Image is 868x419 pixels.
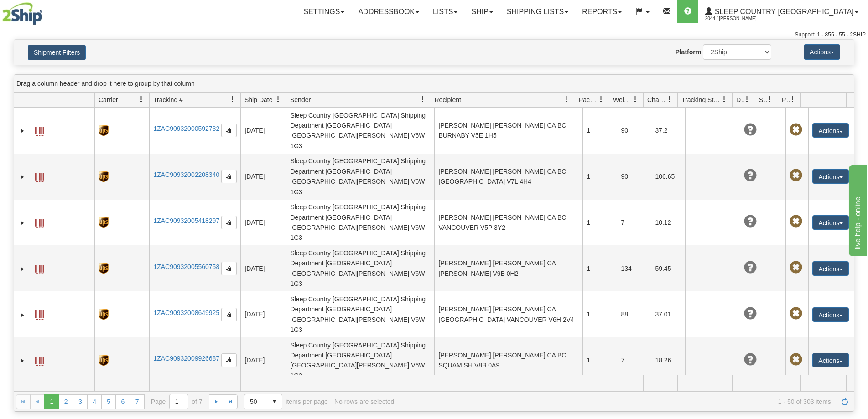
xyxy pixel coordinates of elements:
[221,216,237,229] button: Copy to clipboard
[617,245,651,291] td: 134
[44,394,59,409] span: Page 1
[296,0,351,23] a: Settings
[434,337,582,383] td: [PERSON_NAME] [PERSON_NAME] CA BC SQUAMISH V8B 0A9
[73,394,88,409] a: 3
[582,337,617,383] td: 1
[2,31,866,39] div: Support: 1 - 855 - 55 - 2SHIP
[35,261,44,275] a: Label
[579,95,598,104] span: Packages
[221,308,237,321] button: Copy to clipboard
[134,92,149,107] a: Carrier filter column settings
[762,92,778,107] a: Shipment Issues filter column settings
[628,92,643,107] a: Weight filter column settings
[744,169,757,182] span: Unknown
[415,92,431,107] a: Sender filter column settings
[837,394,852,409] a: Refresh
[736,95,744,104] span: Delivery Status
[434,291,582,337] td: [PERSON_NAME] [PERSON_NAME] CA [GEOGRAPHIC_DATA] VANCOUVER V6H 2V4
[662,92,677,107] a: Charge filter column settings
[812,215,849,230] button: Actions
[153,95,183,104] span: Tracking #
[434,200,582,246] td: [PERSON_NAME] [PERSON_NAME] CA BC VANCOUVER V5P 3Y2
[651,200,685,246] td: 10.12
[744,307,757,320] span: Unknown
[812,123,849,138] button: Actions
[153,263,219,270] a: 1ZAC90932005560758
[286,337,434,383] td: Sleep Country [GEOGRAPHIC_DATA] Shipping Department [GEOGRAPHIC_DATA] [GEOGRAPHIC_DATA][PERSON_NA...
[739,92,755,107] a: Delivery Status filter column settings
[35,215,44,229] a: Label
[240,200,286,246] td: [DATE]
[675,47,701,57] label: Platform
[559,92,575,107] a: Recipient filter column settings
[790,307,802,320] span: Pickup Not Assigned
[812,261,849,276] button: Actions
[681,95,721,104] span: Tracking Status
[35,169,44,183] a: Label
[240,291,286,337] td: [DATE]
[270,92,286,107] a: Ship Date filter column settings
[617,291,651,337] td: 88
[500,0,575,23] a: Shipping lists
[290,95,311,104] span: Sender
[434,245,582,291] td: [PERSON_NAME] [PERSON_NAME] CA [PERSON_NAME] V9B 0H2
[209,394,223,409] a: Go to the next page
[99,309,108,320] img: 8 - UPS
[153,309,219,316] a: 1ZAC90932008649925
[434,154,582,200] td: [PERSON_NAME] [PERSON_NAME] CA BC [GEOGRAPHIC_DATA] V7L 4H4
[59,394,73,409] a: 2
[582,154,617,200] td: 1
[14,75,854,93] div: grid grouping header
[244,394,282,409] span: Page sizes drop down
[223,394,238,409] a: Go to the last page
[18,126,27,135] a: Expand
[101,394,116,409] a: 5
[153,217,219,224] a: 1ZAC90932005418297
[221,124,237,137] button: Copy to clipboard
[651,108,685,154] td: 37.2
[464,0,499,23] a: Ship
[647,95,666,104] span: Charge
[240,108,286,154] td: [DATE]
[221,353,237,367] button: Copy to clipboard
[99,95,118,104] span: Carrier
[434,108,582,154] td: [PERSON_NAME] [PERSON_NAME] CA BC BURNABY V5E 1H5
[613,95,632,104] span: Weight
[744,353,757,366] span: Unknown
[151,394,203,409] span: Page of 7
[812,169,849,184] button: Actions
[804,44,840,60] button: Actions
[286,200,434,246] td: Sleep Country [GEOGRAPHIC_DATA] Shipping Department [GEOGRAPHIC_DATA] [GEOGRAPHIC_DATA][PERSON_NA...
[286,108,434,154] td: Sleep Country [GEOGRAPHIC_DATA] Shipping Department [GEOGRAPHIC_DATA] [GEOGRAPHIC_DATA][PERSON_NA...
[651,245,685,291] td: 59.45
[812,353,849,367] button: Actions
[244,95,272,104] span: Ship Date
[18,264,27,274] a: Expand
[617,337,651,383] td: 7
[286,291,434,337] td: Sleep Country [GEOGRAPHIC_DATA] Shipping Department [GEOGRAPHIC_DATA] [GEOGRAPHIC_DATA][PERSON_NA...
[7,5,84,16] div: live help - online
[87,394,102,409] a: 4
[790,169,802,182] span: Pickup Not Assigned
[744,124,757,136] span: Unknown
[170,394,188,409] input: Page 1
[18,218,27,228] a: Expand
[582,245,617,291] td: 1
[351,0,426,23] a: Addressbook
[221,170,237,183] button: Copy to clipboard
[617,200,651,246] td: 7
[582,108,617,154] td: 1
[99,171,108,182] img: 8 - UPS
[35,123,44,137] a: Label
[221,262,237,275] button: Copy to clipboard
[99,355,108,366] img: 8 - UPS
[593,92,609,107] a: Packages filter column settings
[782,95,790,104] span: Pickup Status
[334,398,395,405] div: No rows are selected
[153,125,219,132] a: 1ZAC90932000592732
[744,215,757,228] span: Unknown
[99,263,108,274] img: 8 - UPS
[99,125,108,136] img: 8 - UPS
[240,337,286,383] td: [DATE]
[400,398,831,405] span: 1 - 50 of 303 items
